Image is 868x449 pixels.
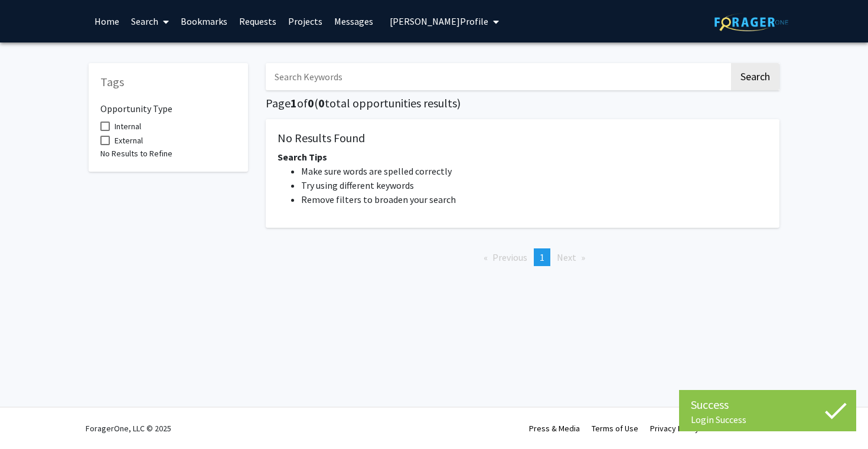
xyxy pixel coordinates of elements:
h6: Opportunity Type [100,94,236,114]
span: External [115,133,143,148]
div: Login Success [691,414,844,425]
span: Internal [115,119,141,133]
span: 1 [540,251,544,263]
h5: No Results Found [278,131,768,145]
div: Success [691,396,844,414]
input: Search Keywords [266,63,729,90]
li: Make sure words are spelled correctly [301,164,768,178]
span: Search Tips [278,151,327,163]
button: Search [731,63,779,90]
a: Search [125,1,175,42]
a: Bookmarks [175,1,233,42]
span: Previous [492,251,527,263]
h5: Tags [100,75,236,89]
a: Terms of Use [592,423,638,434]
a: Press & Media [529,423,580,434]
span: Next [557,251,576,263]
span: 0 [308,96,314,110]
a: Messages [328,1,379,42]
li: Remove filters to broaden your search [301,192,768,207]
span: 0 [318,96,325,110]
img: ForagerOne Logo [714,13,788,31]
li: Try using different keywords [301,178,768,192]
div: ForagerOne, LLC © 2025 [86,408,171,449]
a: Requests [233,1,282,42]
a: Projects [282,1,328,42]
span: 1 [291,96,297,110]
a: Privacy Policy [650,423,699,434]
span: No Results to Refine [100,148,172,159]
span: [PERSON_NAME] Profile [390,15,488,27]
h5: Page of ( total opportunities results) [266,96,779,110]
ul: Pagination [266,248,779,266]
a: Home [89,1,125,42]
